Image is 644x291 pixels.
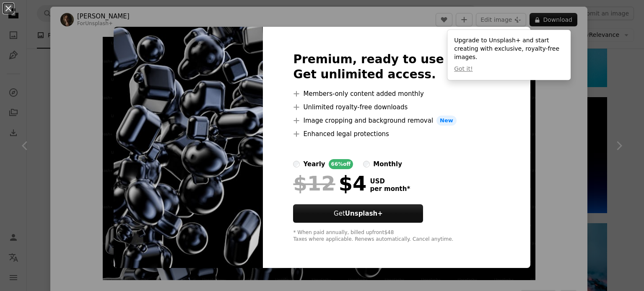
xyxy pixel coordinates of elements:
li: Enhanced legal protections [293,129,500,139]
span: $12 [293,173,335,194]
input: yearly66%off [293,161,300,167]
div: $4 [293,173,366,194]
div: 66% off [329,159,353,169]
div: Upgrade to Unsplash+ and start creating with exclusive, royalty-free images. [447,30,571,80]
div: * When paid annually, billed upfront $48 Taxes where applicable. Renews automatically. Cancel any... [293,229,500,243]
li: Unlimited royalty-free downloads [293,102,500,112]
button: GetUnsplash+ [293,204,423,223]
span: USD [370,178,410,185]
li: Image cropping and background removal [293,116,500,126]
div: monthly [373,159,402,169]
span: per month * [370,185,410,193]
img: premium_photo-1686208218551-64c4243ccd2f [114,27,263,268]
input: monthly [363,161,370,167]
strong: Unsplash+ [345,210,383,217]
div: yearly [303,159,325,169]
span: New [436,116,457,126]
button: Got it! [454,65,473,73]
li: Members-only content added monthly [293,89,500,99]
h2: Premium, ready to use images. Get unlimited access. [293,52,500,82]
